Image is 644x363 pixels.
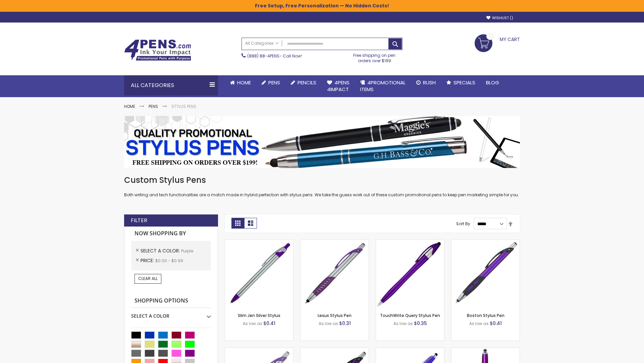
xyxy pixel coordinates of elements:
[486,15,513,21] a: Wishlist
[376,348,444,353] a: Sierra Stylus Twist Pen-Purple
[322,75,355,97] a: 4Pens4impact
[339,320,351,327] span: $0.31
[243,321,262,326] span: As low as
[138,276,158,281] span: Clear All
[181,248,193,254] span: Purple
[301,239,369,245] a: Lexus Stylus Pen-Purple
[149,104,158,109] a: Pens
[131,227,211,241] strong: Now Shopping by
[225,348,293,353] a: Boston Silver Stylus Pen-Purple
[441,75,481,90] a: Specials
[376,240,444,308] img: TouchWrite Query Stylus Pen-Purple
[141,247,181,254] span: Select A Color
[225,75,256,90] a: Home
[131,294,211,308] strong: Shopping Options
[268,79,280,86] span: Pens
[285,75,322,90] a: Pencils
[263,320,275,327] span: $0.41
[135,274,161,283] a: Clear All
[242,38,282,49] a: All Categories
[456,221,470,227] label: Sort By
[247,53,279,59] a: (888) 88-4PENS
[469,321,489,326] span: As low as
[245,41,279,46] span: All Categories
[490,320,502,327] span: $0.41
[319,321,338,326] span: As low as
[124,175,520,198] div: Both writing and tech functionalities are a match made in hybrid perfection with stylus pens. We ...
[453,79,475,86] span: Specials
[327,79,350,93] span: 4Pens 4impact
[131,308,211,319] div: Select A Color
[360,79,406,93] span: 4PROMOTIONAL ITEMS
[301,348,369,353] a: Lexus Metallic Stylus Pen-Purple
[318,313,352,318] a: Lexus Stylus Pen
[171,104,196,109] strong: Stylus Pens
[237,79,251,86] span: Home
[411,75,441,90] a: Rush
[414,320,427,327] span: $0.35
[451,239,520,245] a: Boston Stylus Pen-Purple
[124,75,218,95] div: All Categories
[451,348,520,353] a: TouchWrite Command Stylus Pen-Purple
[380,313,440,318] a: TouchWrite Query Stylus Pen
[486,79,499,86] span: Blog
[301,240,369,308] img: Lexus Stylus Pen-Purple
[346,50,403,64] div: Free shipping on pen orders over $199
[238,313,280,318] a: Slim Jen Silver Stylus
[451,240,520,308] img: Boston Stylus Pen-Purple
[247,53,302,59] span: - Call Now!
[467,313,504,318] a: Boston Stylus Pen
[141,257,155,264] span: Price
[225,239,293,245] a: Slim Jen Silver Stylus-Purple
[155,258,183,264] span: $0.00 - $0.99
[256,75,285,90] a: Pens
[124,116,520,168] img: Stylus Pens
[376,239,444,245] a: TouchWrite Query Stylus Pen-Purple
[225,240,293,308] img: Slim Jen Silver Stylus-Purple
[423,79,436,86] span: Rush
[124,175,520,186] h1: Custom Stylus Pens
[393,321,413,326] span: As low as
[124,104,135,109] a: Home
[481,75,504,90] a: Blog
[231,218,244,229] strong: Grid
[124,39,191,61] img: 4Pens Custom Pens and Promotional Products
[131,217,147,224] strong: Filter
[355,75,411,97] a: 4PROMOTIONALITEMS
[298,79,316,86] span: Pencils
